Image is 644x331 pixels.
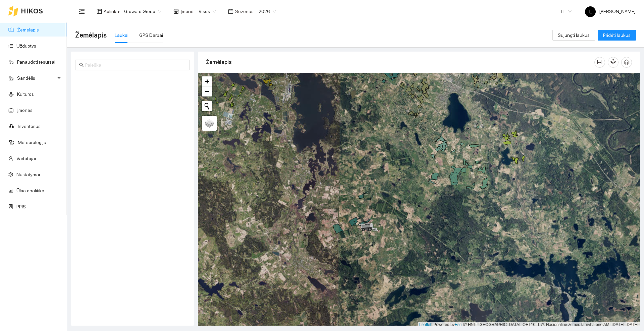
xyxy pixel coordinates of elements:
input: Paieška [85,61,186,69]
span: L [589,6,592,17]
div: Laukai [115,31,128,39]
div: GPS Darbai [139,31,163,39]
span: Sujungti laukus [558,31,590,39]
a: Panaudoti resursai [17,59,55,65]
span: Pridėti laukus [603,31,631,39]
span: menu-fold [79,8,85,14]
a: Inventorius [18,124,41,129]
a: Ūkio analitika [16,188,44,193]
span: column-width [595,60,605,65]
span: 2026 [259,6,276,16]
span: search [79,63,84,67]
span: Žemėlapis [75,30,107,41]
span: Sandėlis [17,71,55,85]
a: Pridėti laukus [598,32,636,38]
button: Sujungti laukus [552,30,595,41]
div: | Powered by © HNIT-[GEOGRAPHIC_DATA]; ORT10LT ©, Nacionalinė žemės tarnyba prie AM, [DATE]-[DATE] [418,322,640,328]
a: Užduotys [16,43,36,49]
span: calendar [228,9,233,14]
a: Vartotojai [16,156,36,161]
button: column-width [594,57,605,68]
span: − [205,87,209,95]
span: Visos [199,6,216,16]
a: PPIS [16,204,26,209]
span: layout [97,9,102,14]
a: Layers [202,116,217,131]
span: shop [173,9,179,14]
a: Sujungti laukus [552,32,595,38]
button: menu-fold [75,5,89,18]
span: + [205,77,209,85]
button: Initiate a new search [202,101,212,111]
a: Nustatymai [16,172,40,177]
a: Kultūros [17,91,34,97]
span: [PERSON_NAME] [585,9,636,14]
a: Įmonės [17,108,33,113]
span: Aplinka : [104,8,120,15]
span: Įmonė : [180,8,195,15]
a: Zoom out [202,86,212,96]
span: Groward Group [124,6,161,16]
a: Žemėlapis [17,27,39,32]
span: | [463,322,464,327]
div: Žemėlapis [206,53,594,72]
a: Leaflet [419,322,431,327]
span: LT [561,6,572,16]
a: Meteorologija [18,140,46,145]
a: Zoom in [202,76,212,86]
a: Esri [455,322,462,327]
button: Pridėti laukus [598,30,636,41]
span: Sezonas : [235,8,255,15]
